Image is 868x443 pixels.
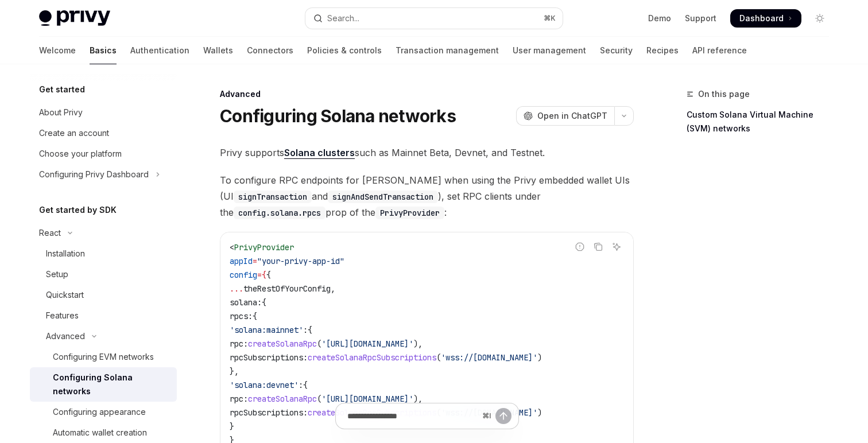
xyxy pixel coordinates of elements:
[39,168,149,181] div: Configuring Privy Dashboard
[30,223,177,243] button: Toggle React section
[516,106,614,126] button: Open in ChatGPT
[230,270,257,280] span: config
[30,143,177,164] a: Choose your platform
[698,87,750,101] span: On this page
[39,126,109,140] div: Create an account
[220,106,456,126] h1: Configuring Solana networks
[243,283,331,294] span: theRestOfYourConfig
[253,256,257,266] span: =
[234,207,325,219] code: config.solana.rpcs
[30,243,177,264] a: Installation
[30,123,177,143] a: Create an account
[230,366,239,376] span: },
[600,37,633,64] a: Security
[220,88,634,100] div: Advanced
[46,288,84,302] div: Quickstart
[321,339,413,349] span: '[URL][DOMAIN_NAME]'
[39,106,83,119] div: About Privy
[687,106,838,138] a: Custom Solana Virtual Machine (SVM) networks
[537,110,607,122] span: Open in ChatGPT
[308,325,312,335] span: {
[39,10,110,26] img: light logo
[234,242,294,252] span: PrivyProvider
[53,371,170,398] div: Configuring Solana networks
[303,380,308,390] span: {
[317,394,321,404] span: (
[220,172,634,220] span: To configure RPC endpoints for [PERSON_NAME] when using the Privy embedded wallet UIs (UI and ), ...
[266,270,271,280] span: {
[39,226,61,240] div: React
[30,347,177,367] a: Configuring EVM networks
[308,352,436,363] span: createSolanaRpcSubscriptions
[39,203,117,217] h5: Get started by SDK
[537,352,542,363] span: )
[234,191,312,203] code: signTransaction
[495,408,511,424] button: Send message
[692,37,747,64] a: API reference
[307,37,382,64] a: Policies & controls
[413,394,423,404] span: ),
[253,311,257,321] span: {
[544,14,556,23] span: ⌘ K
[230,339,248,349] span: rpc:
[230,297,262,308] span: solana:
[321,394,413,404] span: '[URL][DOMAIN_NAME]'
[230,242,234,252] span: <
[53,405,146,419] div: Configuring appearance
[396,37,499,64] a: Transaction management
[648,13,671,24] a: Demo
[317,339,321,349] span: (
[30,367,177,402] a: Configuring Solana networks
[230,283,243,294] span: ...
[730,9,801,28] a: Dashboard
[30,326,177,347] button: Toggle Advanced section
[436,352,441,363] span: (
[230,394,248,404] span: rpc:
[230,352,308,363] span: rpcSubscriptions:
[30,285,177,305] a: Quickstart
[39,83,85,96] h5: Get started
[203,37,233,64] a: Wallets
[375,207,444,219] code: PrivyProvider
[327,11,359,25] div: Search...
[230,256,253,266] span: appId
[262,270,266,280] span: {
[303,325,308,335] span: :
[230,325,303,335] span: 'solana:mainnet'
[811,9,829,28] button: Toggle dark mode
[53,350,154,364] div: Configuring EVM networks
[299,380,303,390] span: :
[284,147,355,159] a: Solana clusters
[441,352,537,363] span: 'wss://[DOMAIN_NAME]'
[328,191,438,203] code: signAndSendTransaction
[46,309,79,322] div: Features
[609,239,624,254] button: Ask AI
[248,339,317,349] span: createSolanaRpc
[257,256,344,266] span: "your-privy-app-id"
[46,329,85,343] div: Advanced
[230,311,253,321] span: rpcs:
[646,37,679,64] a: Recipes
[90,37,117,64] a: Basics
[53,426,147,440] div: Automatic wallet creation
[39,147,122,161] div: Choose your platform
[347,403,478,429] input: Ask a question...
[739,13,784,24] span: Dashboard
[30,402,177,422] a: Configuring appearance
[591,239,606,254] button: Copy the contents from the code block
[46,267,68,281] div: Setup
[572,239,587,254] button: Report incorrect code
[30,102,177,123] a: About Privy
[30,422,177,443] a: Automatic wallet creation
[39,37,76,64] a: Welcome
[30,264,177,285] a: Setup
[30,164,177,185] button: Toggle Configuring Privy Dashboard section
[220,145,634,161] span: Privy supports such as Mainnet Beta, Devnet, and Testnet.
[331,283,335,294] span: ,
[30,305,177,326] a: Features
[413,339,423,349] span: ),
[130,37,189,64] a: Authentication
[248,394,317,404] span: createSolanaRpc
[513,37,586,64] a: User management
[247,37,293,64] a: Connectors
